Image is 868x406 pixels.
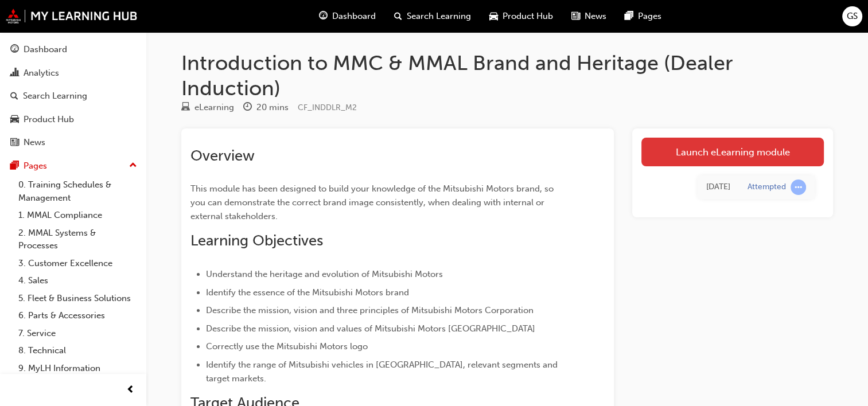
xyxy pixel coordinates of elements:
span: GS [847,10,858,23]
a: 4. Sales [14,272,142,290]
h1: Introduction to MMC & MMAL Brand and Heritage (Dealer Induction) [181,50,833,100]
a: 5. Fleet & Business Solutions [14,290,142,307]
a: search-iconSearch Learning [385,5,480,28]
a: 0. Training Schedules & Management [14,176,142,206]
a: 3. Customer Excellence [14,255,142,272]
span: Correctly use the Mitsubishi Motors logo [206,341,368,352]
span: Search Learning [407,10,471,23]
button: Pages [5,155,142,177]
span: Describe the mission, vision and values of Mitsubishi Motors [GEOGRAPHIC_DATA] [206,323,535,334]
span: learningResourceType_ELEARNING-icon [181,103,190,113]
span: clock-icon [243,103,252,113]
span: learningRecordVerb_ATTEMPT-icon [791,179,806,195]
span: Understand the heritage and evolution of Mitsubishi Motors [206,269,443,279]
div: Pages [24,159,47,173]
div: Search Learning [23,89,87,103]
span: Identify the essence of the Mitsubishi Motors brand [206,287,409,298]
button: DashboardAnalyticsSearch LearningProduct HubNews [5,37,142,155]
span: pages-icon [10,161,19,171]
span: car-icon [10,115,19,125]
span: chart-icon [10,68,19,79]
span: Dashboard [332,10,376,23]
span: up-icon [129,158,137,173]
a: news-iconNews [562,5,616,28]
button: GS [842,6,862,26]
div: Dashboard [24,43,67,56]
a: 7. Service [14,325,142,342]
a: Launch eLearning module [641,138,824,166]
div: Product Hub [24,113,74,126]
span: prev-icon [126,383,135,397]
div: News [24,136,45,149]
a: car-iconProduct Hub [480,5,562,28]
a: Dashboard [5,39,142,60]
a: guage-iconDashboard [310,5,385,28]
a: Product Hub [5,109,142,130]
div: 20 mins [256,101,289,114]
span: search-icon [10,91,18,101]
span: guage-icon [10,45,19,55]
span: News [585,10,606,23]
a: 9. MyLH Information [14,360,142,377]
span: Learning resource code [298,103,357,112]
a: pages-iconPages [616,5,671,28]
span: car-icon [489,9,498,24]
span: Pages [638,10,661,23]
div: Attempted [748,182,786,193]
span: guage-icon [319,9,328,24]
img: mmal [6,9,138,24]
a: Analytics [5,63,142,84]
span: Identify the range of Mitsubishi vehicles in [GEOGRAPHIC_DATA], relevant segments and target mark... [206,360,560,384]
span: search-icon [394,9,402,24]
span: Describe the mission, vision and three principles of Mitsubishi Motors Corporation [206,305,534,315]
div: eLearning [194,101,234,114]
div: Duration [243,100,289,115]
a: 6. Parts & Accessories [14,307,142,325]
span: This module has been designed to build your knowledge of the Mitsubishi Motors brand, so you can ... [190,184,556,221]
span: pages-icon [625,9,633,24]
span: Product Hub [503,10,553,23]
span: Learning Objectives [190,232,323,249]
div: Type [181,100,234,115]
a: 8. Technical [14,342,142,360]
a: Search Learning [5,85,142,107]
span: Overview [190,147,255,165]
span: news-icon [571,9,580,24]
span: news-icon [10,138,19,148]
a: 2. MMAL Systems & Processes [14,224,142,255]
a: News [5,132,142,153]
div: Analytics [24,67,59,80]
div: Thu Jul 10 2025 11:07:17 GMT+1000 (Australian Eastern Standard Time) [706,181,730,194]
a: 1. MMAL Compliance [14,206,142,224]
